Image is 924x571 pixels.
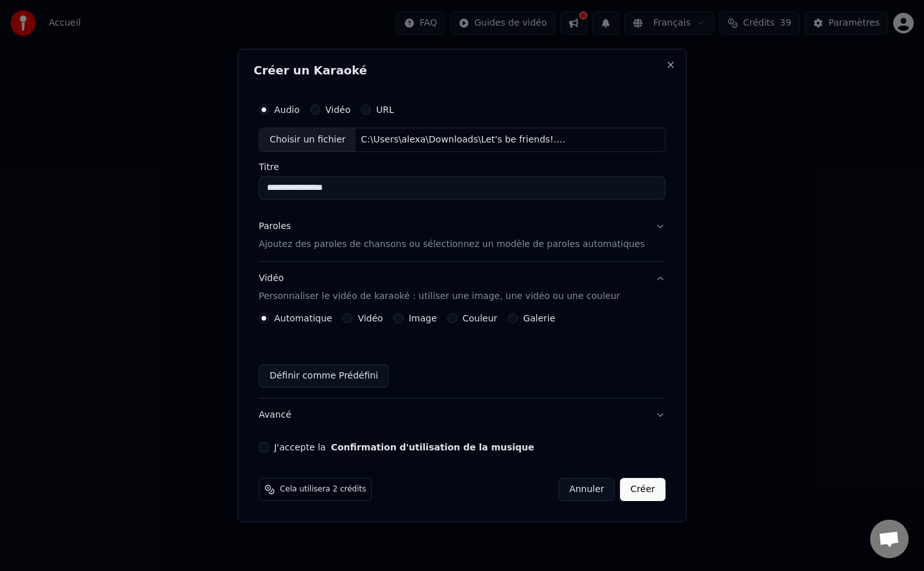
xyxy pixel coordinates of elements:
[259,262,665,313] button: VidéoPersonnaliser le vidéo de karaoké : utiliser une image, une vidéo ou une couleur
[620,478,665,501] button: Créer
[358,314,383,323] label: Vidéo
[259,220,291,233] div: Paroles
[325,105,350,114] label: Vidéo
[259,364,389,388] button: Définir comme Prédéfini
[558,478,615,501] button: Annuler
[463,314,497,323] label: Couleur
[280,484,366,495] span: Cela utilisera 2 crédits
[331,443,535,452] button: J'accepte la
[259,313,665,398] div: VidéoPersonnaliser le vidéo de karaoké : utiliser une image, une vidéo ou une couleur
[274,314,332,323] label: Automatique
[259,398,665,432] button: Avancé
[523,314,555,323] label: Galerie
[409,314,437,323] label: Image
[274,443,534,452] label: J'accepte la
[259,290,620,303] p: Personnaliser le vidéo de karaoké : utiliser une image, une vidéo ou une couleur
[376,105,394,114] label: URL
[259,128,355,151] div: Choisir un fichier
[274,105,300,114] label: Audio
[356,133,574,146] div: C:\Users\alexa\Downloads\Let's be friends!.wav
[259,162,665,171] label: Titre
[253,65,671,76] h2: Créer un Karaoké
[259,210,665,261] button: ParolesAjoutez des paroles de chansons ou sélectionnez un modèle de paroles automatiques
[259,238,645,251] p: Ajoutez des paroles de chansons ou sélectionnez un modèle de paroles automatiques
[259,272,620,303] div: Vidéo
